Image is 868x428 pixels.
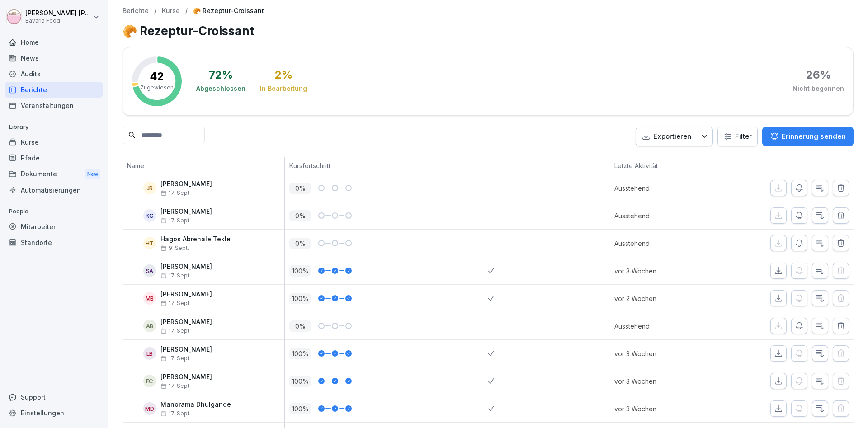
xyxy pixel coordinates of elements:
[5,235,103,250] a: Standorte
[160,410,191,417] span: 17. Sept.
[614,266,712,276] p: vor 3 Wochen
[160,346,212,353] p: [PERSON_NAME]
[289,403,311,414] p: 100 %
[25,18,91,24] p: Bavaria Food
[154,7,156,15] p: /
[5,120,103,134] p: Library
[143,182,156,194] div: JR
[160,328,191,334] span: 17. Sept.
[160,383,191,389] span: 17. Sept.
[5,66,103,82] a: Audits
[5,182,103,198] a: Automatisierungen
[5,82,103,98] a: Berichte
[653,132,691,142] p: Exportieren
[5,389,103,405] div: Support
[143,264,156,277] div: SA
[143,209,156,222] div: KG
[143,375,156,387] div: FC
[5,98,103,113] a: Veranstaltungen
[289,348,311,359] p: 100 %
[5,166,103,183] div: Dokumente
[193,7,264,15] p: 🥐 Rezeptur-Croissant
[782,132,846,141] p: Erinnerung senden
[614,161,707,170] p: Letzte Aktivität
[5,219,103,235] a: Mitarbeiter
[289,265,311,277] p: 100 %
[289,210,311,221] p: 0 %
[723,132,752,141] div: Filter
[260,84,307,93] div: In Bearbeitung
[209,70,233,80] div: 72 %
[5,166,103,183] a: DokumenteNew
[275,70,292,80] div: 2 %
[160,318,212,326] p: [PERSON_NAME]
[614,321,712,331] p: Ausstehend
[289,376,311,387] p: 100 %
[143,237,156,249] div: HT
[806,70,831,80] div: 26 %
[5,50,103,66] a: News
[127,161,280,170] p: Name
[289,183,311,194] p: 0 %
[185,7,188,15] p: /
[5,204,103,219] p: People
[614,211,712,221] p: Ausstehend
[140,84,174,92] p: Zugewiesen
[160,401,231,409] p: Manorama Dhulgande
[160,273,191,279] span: 17. Sept.
[196,84,245,93] div: Abgeschlossen
[123,22,854,40] h1: 🥐 Rezeptur-Croissant
[85,169,100,179] div: New
[160,355,191,362] span: 17. Sept.
[5,134,103,150] a: Kurse
[143,402,156,415] div: MD
[289,293,311,304] p: 100 %
[614,349,712,358] p: vor 3 Wochen
[614,404,712,414] p: vor 3 Wochen
[150,71,164,82] p: 42
[160,291,212,298] p: [PERSON_NAME]
[160,217,191,224] span: 17. Sept.
[143,347,156,360] div: LB
[718,127,757,146] button: Filter
[614,239,712,248] p: Ausstehend
[614,376,712,386] p: vor 3 Wochen
[160,373,212,381] p: [PERSON_NAME]
[289,238,311,249] p: 0 %
[162,7,180,15] a: Kurse
[25,9,91,17] p: [PERSON_NAME] [PERSON_NAME]
[160,235,231,243] p: Hagos Abrehale Tekle
[160,263,212,271] p: [PERSON_NAME]
[160,180,212,188] p: [PERSON_NAME]
[160,190,191,196] span: 17. Sept.
[123,7,149,15] a: Berichte
[160,208,212,216] p: [PERSON_NAME]
[5,34,103,50] a: Home
[160,245,189,251] span: 9. Sept.
[636,127,713,147] button: Exportieren
[289,320,311,332] p: 0 %
[614,183,712,193] p: Ausstehend
[614,294,712,303] p: vor 2 Wochen
[160,300,191,306] span: 17. Sept.
[143,292,156,305] div: MB
[5,405,103,421] a: Einstellungen
[289,161,483,170] p: Kursfortschritt
[762,127,854,146] button: Erinnerung senden
[793,84,844,93] div: Nicht begonnen
[5,150,103,166] a: Pfade
[143,320,156,332] div: AB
